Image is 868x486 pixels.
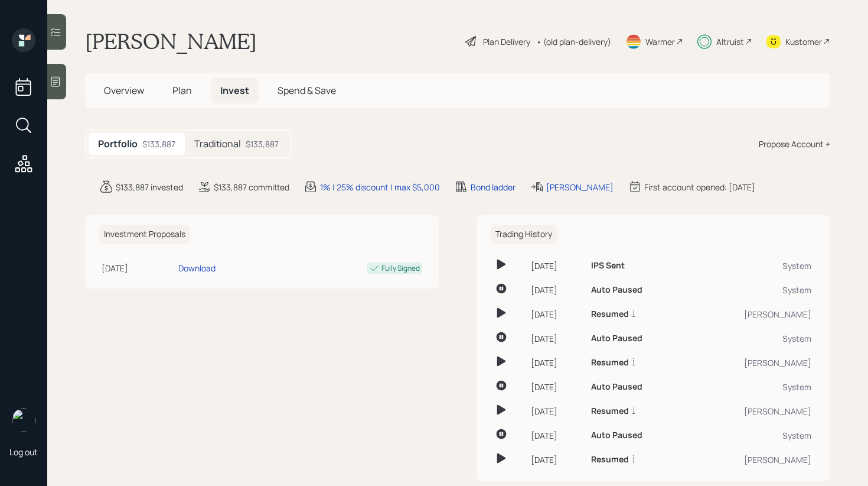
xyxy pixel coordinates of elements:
div: $133,887 [246,138,279,150]
div: [DATE] [531,381,582,393]
div: Kustomer [785,35,822,48]
h6: Investment Proposals [99,225,190,244]
div: [PERSON_NAME] [693,308,811,320]
div: Fully Signed [381,263,420,274]
div: [DATE] [102,262,174,274]
h6: Resumed [591,309,629,319]
div: [DATE] [531,405,582,417]
span: Overview [104,84,144,97]
div: [PERSON_NAME] [693,453,811,466]
div: System [693,429,811,442]
h6: Resumed [591,358,629,368]
div: 1% | 25% discount | max $5,000 [320,181,440,193]
div: [PERSON_NAME] [546,181,614,193]
h6: Auto Paused [591,333,642,344]
div: [PERSON_NAME] [693,405,811,417]
div: System [693,332,811,345]
div: [PERSON_NAME] [693,357,811,369]
h6: Auto Paused [591,430,642,440]
div: [DATE] [531,308,582,320]
h6: Auto Paused [591,382,642,392]
h6: Resumed [591,406,629,416]
h6: IPS Sent [591,261,625,271]
div: • (old plan-delivery) [536,35,611,48]
div: [DATE] [531,429,582,442]
div: System [693,284,811,296]
div: [DATE] [531,357,582,369]
span: Spend & Save [278,84,336,97]
div: Bond ladder [471,181,515,193]
div: [DATE] [531,284,582,296]
h6: Trading History [491,225,557,244]
h6: Auto Paused [591,285,642,295]
div: Log out [9,446,38,458]
div: [DATE] [531,332,582,345]
div: Propose Account + [759,138,830,150]
h5: Traditional [194,138,241,150]
div: First account opened: [DATE] [644,181,755,193]
h1: [PERSON_NAME] [85,28,257,54]
div: $133,887 [142,138,175,150]
div: Download [178,262,216,274]
h5: Portfolio [98,138,138,150]
div: [DATE] [531,453,582,466]
div: $133,887 committed [214,181,289,193]
span: Invest [220,84,249,97]
span: Plan [172,84,192,97]
div: System [693,260,811,272]
div: Warmer [645,35,675,48]
h6: Resumed [591,455,629,465]
div: $133,887 invested [116,181,183,193]
div: System [693,381,811,393]
div: Altruist [716,35,744,48]
div: Plan Delivery [483,35,530,48]
img: retirable_logo.png [12,409,35,432]
div: [DATE] [531,260,582,272]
